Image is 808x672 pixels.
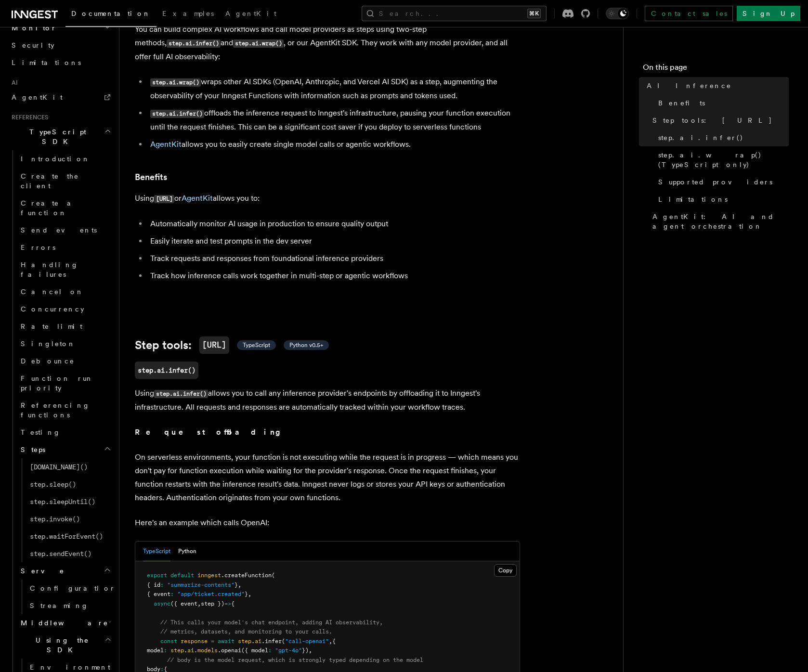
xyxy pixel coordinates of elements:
span: { [332,638,336,645]
p: Using allows you to call any inference provider's endpoints by offloading it to Inngest's infrast... [135,387,520,414]
p: On serverless environments, your function is not executing while the request is in progress — whi... [135,451,520,504]
a: Introduction [17,150,113,168]
a: Step tools: [URL] [649,112,789,129]
span: = [211,638,214,645]
li: Easily iterate and test prompts in the dev server [147,234,520,248]
a: AgentKit [182,194,213,203]
span: default [170,572,194,579]
span: "summarize-contents" [167,582,235,588]
span: ( [272,572,275,579]
a: Contact sales [645,6,733,21]
span: Concurrency [21,305,84,313]
a: step.waitForEvent() [26,528,113,545]
span: step.ai.infer() [658,133,743,142]
span: ({ event [170,600,197,607]
span: } [235,582,238,588]
span: ( [282,638,285,645]
kbd: ⌘K [527,9,541,18]
a: step.sendEvent() [26,545,113,562]
span: step.sendEvent() [30,550,91,557]
span: Testing [21,428,61,436]
span: TypeScript [243,341,270,349]
span: export [147,572,167,579]
span: Limitations [658,194,728,204]
span: [DOMAIN_NAME]() [30,463,88,471]
code: [URL] [199,336,229,354]
span: async [154,600,170,607]
span: Benefits [658,98,705,108]
a: Security [8,37,113,54]
span: response [181,638,208,645]
span: AgentKit [12,93,63,101]
span: , [238,582,241,588]
span: Send events [21,226,97,234]
span: step.sleepUntil() [30,498,95,505]
span: step [170,647,184,654]
span: : [268,647,272,654]
span: Handling failures [21,261,78,278]
a: Benefits [654,94,789,112]
li: Automatically monitor AI usage in production to ensure quality output [147,217,520,231]
li: wraps other AI SDKs (OpenAI, Anthropic, and Vercel AI SDK) as a step, augmenting the observabilit... [147,75,520,103]
a: Sign Up [737,6,800,21]
a: AgentKit [150,140,182,149]
span: step.invoke() [30,515,80,523]
button: Monitor [8,19,113,37]
span: const [160,638,177,645]
span: }) [302,647,309,654]
span: Function run priority [21,375,93,392]
span: , [248,591,251,597]
span: Limitations [12,59,81,66]
span: { [231,600,235,607]
a: Errors [17,239,113,256]
span: : [164,647,167,654]
a: step.ai.infer() [135,362,198,379]
a: step.ai.wrap() (TypeScript only) [654,146,789,173]
span: .openai [218,647,241,654]
span: Singleton [21,340,76,348]
span: AgentKit [225,10,276,17]
span: Referencing functions [21,401,90,419]
li: Track requests and responses from foundational inference providers [147,252,520,265]
p: You can build complex AI workflows and call model providers as steps using two-step methods, and ... [135,23,520,64]
span: { id [147,582,160,588]
span: Create the client [21,172,79,190]
p: Using or allows you to: [135,192,520,206]
button: Toggle dark mode [606,8,629,19]
span: Streaming [30,602,89,609]
span: Steps [17,445,45,454]
a: AgentKit [8,89,113,106]
span: Introduction [21,155,90,163]
span: References [8,114,48,121]
button: TypeScript SDK [8,123,113,150]
span: , [329,638,332,645]
span: Step tools: [URL] [652,116,772,125]
span: "gpt-4o" [275,647,302,654]
a: AI Inference [643,77,789,94]
a: Benefits [135,170,167,184]
span: step [238,638,251,645]
span: Middleware [17,618,108,628]
span: Python v0.5+ [289,341,323,349]
a: [DOMAIN_NAME]() [26,458,113,476]
a: Create the client [17,168,113,194]
span: AI Inference [647,81,731,90]
a: Streaming [26,597,113,614]
a: Examples [156,3,220,26]
span: Errors [21,244,55,251]
a: Cancel on [17,283,113,300]
a: AgentKit: AI and agent orchestration [649,208,789,235]
li: Track how inference calls work together in multi-step or agentic workflows [147,269,520,283]
a: Supported providers [654,173,789,191]
strong: Request offloading [135,427,287,437]
a: Debounce [17,352,113,370]
a: Function run priority [17,370,113,397]
span: . [194,647,197,654]
span: Serve [17,566,65,576]
span: } [245,591,248,597]
a: Step tools:[URL] TypeScript Python v0.5+ [135,336,329,354]
span: Security [12,41,54,49]
a: Referencing functions [17,397,113,424]
code: step.ai.infer() [167,39,221,48]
